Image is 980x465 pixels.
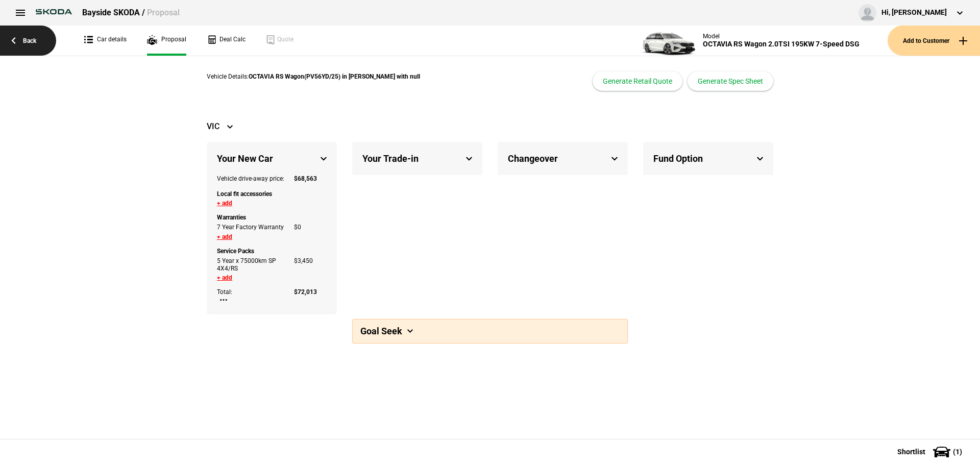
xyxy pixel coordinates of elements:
button: + add [217,200,232,206]
div: Vehicle drive-away price: [217,175,294,182]
a: Deal Calc [207,26,246,56]
strong: $ 68,563 [294,175,317,182]
div: Your Trade-in [352,142,482,175]
strong: $ 72,013 [294,288,317,296]
button: Generate Spec Sheet [688,71,773,91]
div: Total: [217,288,294,296]
strong: OCTAVIA RS Wagon(PV56YD/25) in [PERSON_NAME] with null [249,73,420,80]
div: $ 3,450 [294,257,327,264]
span: Proposal [147,8,180,17]
div: 5 Year x 75000km SP 4X4/RS [217,257,294,272]
span: Shortlist [897,448,925,455]
a: Proposal [147,26,186,56]
div: Goal Seek [353,320,627,342]
button: Shortlist(1) [882,439,980,464]
img: skoda.png [31,4,77,19]
strong: Warranties [217,214,246,221]
div: Changeover [498,142,628,175]
div: Hi, [PERSON_NAME] [881,8,947,18]
div: Your New Car [207,142,337,175]
strong: Service Packs [217,248,254,255]
div: OCTAVIA RS Wagon 2.0TSI 195KW 7-Speed DSG [703,40,860,48]
span: ( 1 ) [953,448,962,455]
div: Fund Option [643,142,773,175]
div: Bayside SKODA / [82,7,180,18]
button: + add [217,234,232,240]
div: Vehicle Details: [207,72,420,90]
div: Model [703,33,860,40]
div: $ 0 [294,224,327,231]
div: 7 Year Factory Warranty [217,224,294,231]
a: Car details [84,26,127,56]
div: VIC [207,116,773,137]
button: Generate Retail Quote [593,71,682,91]
button: Add to Customer [888,26,980,56]
strong: Local fit accessories [217,190,272,198]
button: + add [217,275,232,281]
